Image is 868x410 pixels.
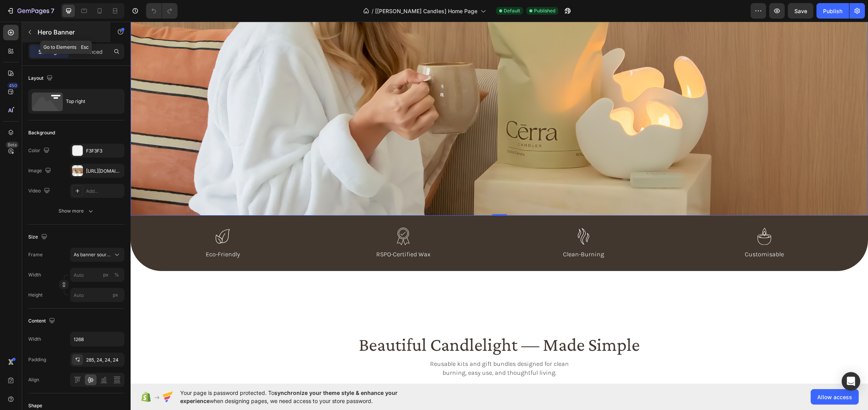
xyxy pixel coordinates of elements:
div: Padding [28,356,46,363]
p: Customisable [596,228,672,237]
span: As banner source [74,251,112,258]
button: Save [788,3,813,19]
iframe: Design area [131,22,868,384]
span: Default [504,7,520,14]
span: Save [794,8,807,14]
div: F3F3F3 [86,148,122,154]
label: Width [28,271,41,278]
div: 450 [7,82,19,89]
div: Align [28,376,39,383]
input: px [70,288,124,302]
div: 285, 24, 24, 24 [86,357,122,364]
div: px [103,271,108,278]
button: As banner source [70,248,124,262]
div: Show more [59,207,95,215]
div: Content [28,316,57,326]
p: 7 [51,6,54,15]
div: Image [28,166,53,176]
input: px% [70,268,124,282]
label: Height [28,292,43,298]
span: [[PERSON_NAME] Candles] Home Page [375,7,477,15]
span: / [372,7,374,15]
button: 7 [3,3,58,19]
span: Allow access [817,393,852,401]
button: Show more [28,204,124,218]
span: synchronize your theme style & enhance your experience [180,389,398,404]
div: Color [28,146,51,156]
button: px [112,270,121,280]
p: Hero Banner [38,27,103,37]
button: Allow access [811,389,859,405]
span: Your page is password protected. To when designing pages, we need access to your store password. [180,389,428,405]
p: Settings [38,48,60,56]
div: Size [28,232,49,242]
div: % [114,271,119,278]
p: RSPO-Certified Wax [197,228,349,237]
button: Publish [816,3,849,19]
span: Published [534,7,555,14]
label: Frame [28,251,43,258]
div: [URL][DOMAIN_NAME] [86,168,122,175]
span: px [113,292,118,298]
p: Clean-Burning [410,228,496,237]
div: Undo/Redo [146,3,177,19]
div: Publish [823,7,842,15]
div: Beta [6,142,19,148]
div: Open Intercom Messenger [842,372,860,391]
div: Background [28,129,55,136]
div: Add... [86,188,122,195]
h2: Beautiful Candlelight — Made Simple [136,312,601,334]
div: Width [28,336,41,343]
p: Advanced [76,48,103,56]
div: Layout [28,73,54,84]
p: Reusable kits and gift bundles designed for clean burning, easy use, and thoughtful living. [287,338,450,355]
input: Auto [71,332,124,346]
button: % [101,270,110,280]
div: Video [28,186,52,196]
div: Top right [66,93,113,110]
div: Shape [28,402,42,409]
